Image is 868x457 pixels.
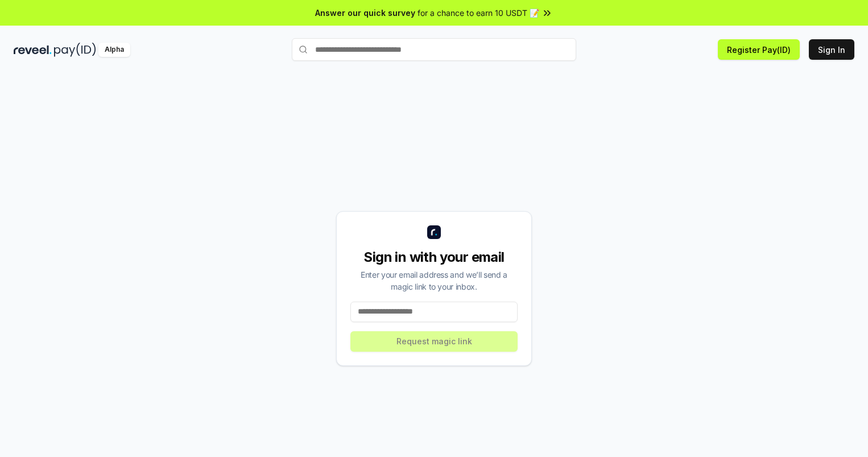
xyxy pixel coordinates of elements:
div: Enter your email address and we’ll send a magic link to your inbox. [350,269,518,293]
img: logo_small [427,225,441,239]
img: pay_id [54,43,96,57]
button: Register Pay(ID) [718,39,800,60]
button: Sign In [809,39,854,60]
div: Alpha [98,43,130,57]
span: Answer our quick survey [315,7,415,19]
div: Sign in with your email [350,248,518,266]
img: reveel_dark [14,43,52,57]
span: for a chance to earn 10 USDT 📝 [418,7,539,19]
